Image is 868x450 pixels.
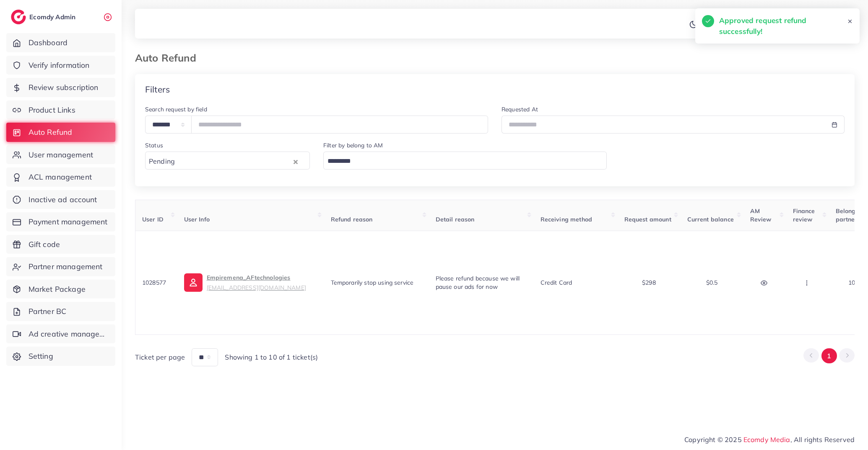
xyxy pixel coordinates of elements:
[743,435,790,444] a: Ecomdy Media
[145,141,163,149] label: Status
[29,351,53,362] span: Setting
[29,306,67,317] span: Partner BC
[541,278,572,288] p: Credit card
[6,324,115,344] a: Ad creative management
[29,194,97,205] span: Inactive ad account
[294,157,298,166] button: Clear Selected
[323,152,607,170] div: Search for option
[331,216,373,223] span: Refund reason
[29,149,93,160] span: User management
[142,279,166,286] span: 1028577
[325,155,596,168] input: Search for option
[642,279,656,286] span: $298
[6,78,115,97] a: Review subscription
[184,216,210,223] span: User Info
[29,13,78,21] h2: Ecomdy Admin
[207,284,306,291] small: [EMAIL_ADDRESS][DOMAIN_NAME]
[145,105,207,113] label: Search request by field
[29,239,60,250] span: Gift code
[793,207,815,223] span: Finance review
[331,279,414,286] span: Temporarily stop using service
[323,141,383,149] label: Filter by belong to AM
[6,145,115,165] a: User management
[684,435,855,445] span: Copyright © 2025
[6,56,115,75] a: Verify information
[29,172,92,183] span: ACL management
[6,302,115,321] a: Partner BC
[11,10,78,24] a: logoEcomdy Admin
[790,435,855,445] span: , All rights Reserved
[6,280,115,299] a: Market Package
[6,212,115,231] a: Payment management
[687,216,734,223] span: Current balance
[6,257,115,276] a: Partner management
[750,207,772,223] span: AM Review
[177,155,291,168] input: Search for option
[29,82,99,93] span: Review subscription
[624,216,671,223] span: Request amount
[706,279,718,286] span: $0.5
[29,216,108,227] span: Payment management
[6,347,115,366] a: Setting
[6,235,115,254] a: Gift code
[11,10,26,24] img: logo
[6,100,115,120] a: Product Links
[436,275,520,291] span: Please refund because we will pause our ads for now
[184,273,306,293] a: Empiremena_AFtechnologies[EMAIL_ADDRESS][DOMAIN_NAME]
[836,207,866,223] span: Belong to partner ID
[135,52,203,64] h3: Auto Refund
[135,352,185,362] span: Ticket per page
[29,329,109,339] span: Ad creative management
[6,190,115,209] a: Inactive ad account
[436,216,475,223] span: Detail reason
[29,261,103,272] span: Partner management
[803,348,855,364] ul: Pagination
[6,167,115,187] a: ACL management
[207,273,306,293] p: Empiremena_AFtechnologies
[29,284,86,295] span: Market Package
[502,105,538,113] label: Requested At
[184,273,203,292] img: ic-user-info.36bf1079.svg
[29,105,75,116] span: Product Links
[29,127,73,138] span: Auto Refund
[719,15,847,37] h5: Approved request refund successfully!
[145,84,170,95] h4: Filters
[29,60,90,71] span: Verify information
[145,152,310,170] div: Search for option
[225,352,318,362] span: Showing 1 to 10 of 1 ticket(s)
[147,155,177,168] span: Pending
[541,216,593,223] span: Receiving method
[6,33,115,52] a: Dashboard
[6,123,115,142] a: Auto Refund
[29,37,68,48] span: Dashboard
[821,348,837,364] button: Go to page 1
[142,216,164,223] span: User ID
